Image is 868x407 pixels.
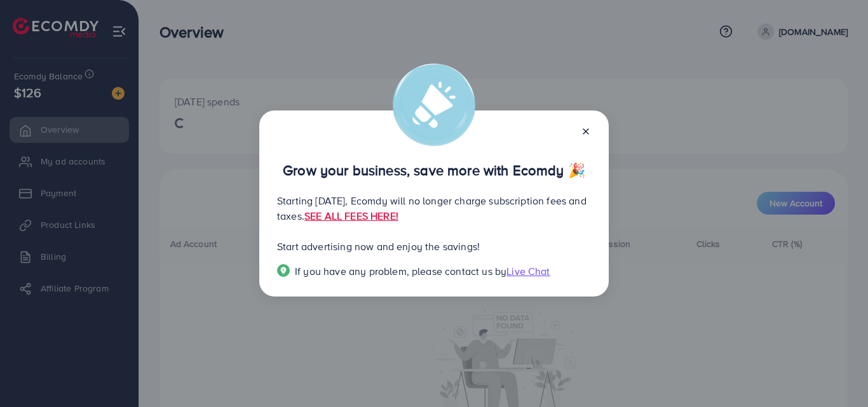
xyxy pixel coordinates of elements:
p: Starting [DATE], Ecomdy will no longer charge subscription fees and taxes. [277,193,591,224]
p: Grow your business, save more with Ecomdy 🎉 [277,163,591,178]
span: Live Chat [506,264,550,278]
p: Start advertising now and enjoy the savings! [277,239,591,254]
span: If you have any problem, please contact us by [295,264,506,278]
img: Popup guide [277,264,290,277]
a: SEE ALL FEES HERE! [304,209,398,223]
img: alert [393,63,475,146]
